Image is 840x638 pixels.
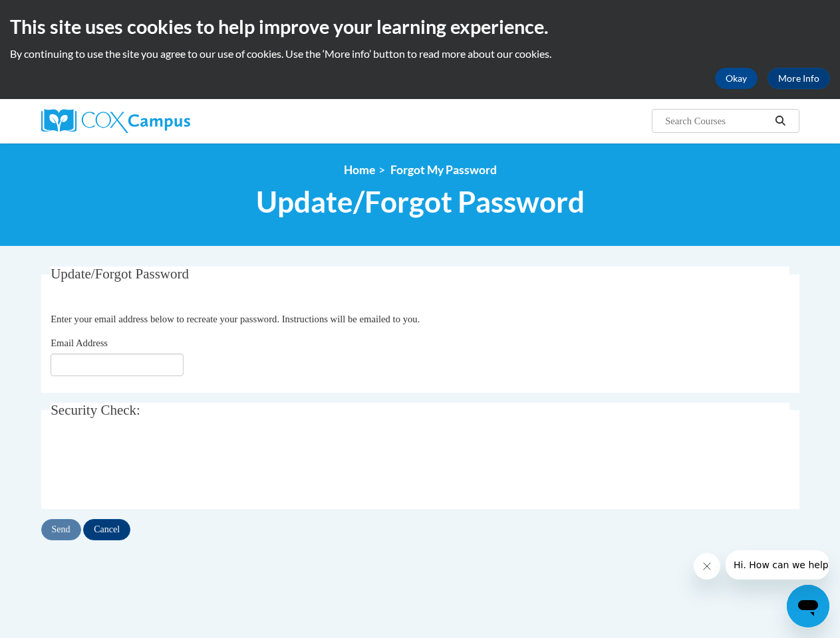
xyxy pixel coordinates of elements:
span: Enter your email address below to recreate your password. Instructions will be emailed to you. [51,314,420,324]
a: More Info [768,68,830,89]
span: Email Address [51,338,108,348]
input: Email [51,354,184,376]
iframe: Close message [694,553,720,580]
button: Search [770,113,790,129]
span: Update/Forgot Password [51,266,189,282]
span: Forgot My Password [390,163,497,177]
iframe: Button to launch messaging window [787,585,829,627]
span: Hi. How can we help? [8,9,108,20]
iframe: Message from company [726,550,829,580]
input: Cancel [83,519,130,540]
span: Update/Forgot Password [256,184,585,219]
input: Search Courses [664,113,770,129]
h2: This site uses cookies to help improve your learning experience. [10,13,830,40]
iframe: reCAPTCHA [51,441,253,492]
p: By continuing to use the site you agree to our use of cookies. Use the ‘More info’ button to read... [10,47,830,61]
img: Cox Campus [41,109,190,133]
button: Okay [715,68,758,89]
span: Security Check: [51,402,140,418]
a: Home [344,163,375,177]
a: Cox Campus [41,109,281,133]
